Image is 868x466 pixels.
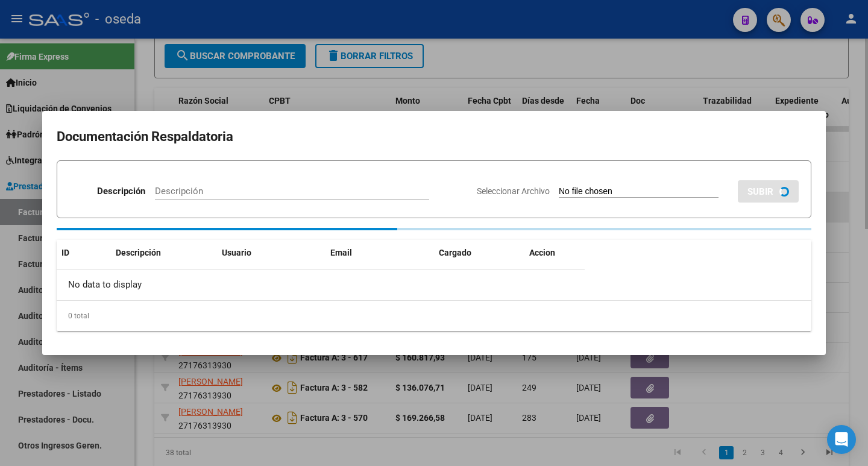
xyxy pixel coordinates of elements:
[61,248,69,257] span: ID
[57,301,811,331] div: 0 total
[524,240,585,266] datatable-header-cell: Accion
[434,240,524,266] datatable-header-cell: Cargado
[439,248,471,257] span: Cargado
[330,248,352,257] span: Email
[827,425,856,454] div: Open Intercom Messenger
[116,248,161,257] span: Descripción
[57,240,111,266] datatable-header-cell: ID
[111,240,217,266] datatable-header-cell: Descripción
[325,240,434,266] datatable-header-cell: Email
[477,186,550,196] span: Seleccionar Archivo
[747,186,773,197] span: SUBIR
[57,125,811,148] h2: Documentación Respaldatoria
[529,248,555,257] span: Accion
[217,240,325,266] datatable-header-cell: Usuario
[738,180,799,203] button: SUBIR
[97,184,145,198] p: Descripción
[57,270,585,300] div: No data to display
[222,248,251,257] span: Usuario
